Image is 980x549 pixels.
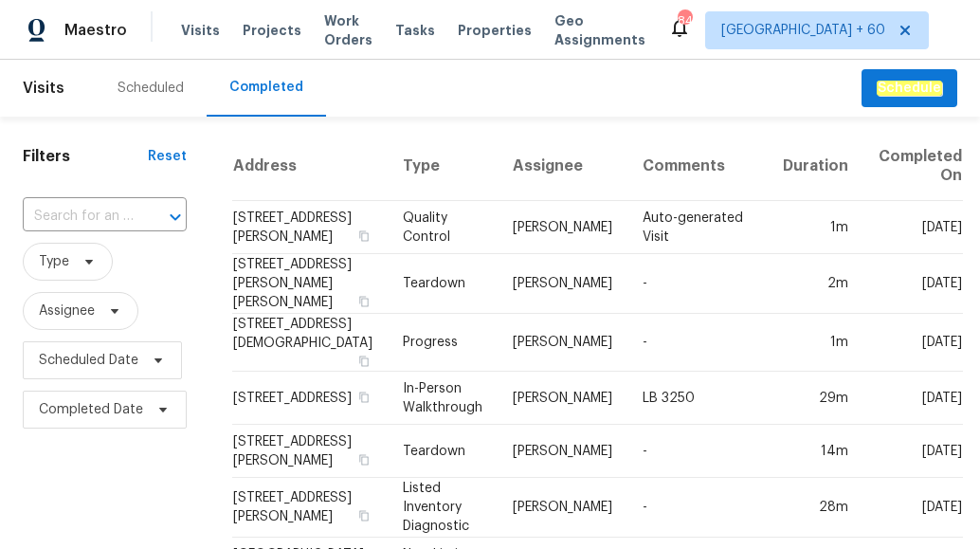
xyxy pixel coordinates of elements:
[863,132,963,201] th: Completed On
[39,351,138,370] span: Scheduled Date
[232,254,388,314] td: [STREET_ADDRESS][PERSON_NAME][PERSON_NAME]
[232,425,388,478] td: [STREET_ADDRESS][PERSON_NAME]
[862,69,957,108] button: Schedule
[39,252,69,271] span: Type
[498,201,627,254] td: [PERSON_NAME]
[181,21,220,40] span: Visits
[388,201,498,254] td: Quality Control
[355,389,372,406] button: Copy Address
[768,372,863,425] td: 29m
[678,11,691,30] div: 846
[23,67,64,109] span: Visits
[863,478,963,538] td: [DATE]
[23,202,134,231] input: Search for an address...
[498,372,627,425] td: [PERSON_NAME]
[863,254,963,314] td: [DATE]
[232,372,388,425] td: [STREET_ADDRESS]
[229,78,303,97] div: Completed
[39,302,95,320] span: Assignee
[232,478,388,538] td: [STREET_ADDRESS][PERSON_NAME]
[118,79,184,98] div: Scheduled
[355,293,372,310] button: Copy Address
[355,353,372,370] button: Copy Address
[458,21,532,40] span: Properties
[388,132,498,201] th: Type
[863,314,963,372] td: [DATE]
[388,314,498,372] td: Progress
[863,372,963,425] td: [DATE]
[355,451,372,468] button: Copy Address
[627,478,768,538] td: -
[627,132,768,201] th: Comments
[498,254,627,314] td: [PERSON_NAME]
[627,372,768,425] td: LB 3250
[498,314,627,372] td: [PERSON_NAME]
[498,132,627,201] th: Assignee
[863,425,963,478] td: [DATE]
[395,24,435,37] span: Tasks
[721,21,885,40] span: [GEOGRAPHIC_DATA] + 60
[768,254,863,314] td: 2m
[863,201,963,254] td: [DATE]
[232,314,388,372] td: [STREET_ADDRESS][DEMOGRAPHIC_DATA]
[768,201,863,254] td: 1m
[388,254,498,314] td: Teardown
[355,507,372,524] button: Copy Address
[627,425,768,478] td: -
[498,478,627,538] td: [PERSON_NAME]
[498,425,627,478] td: [PERSON_NAME]
[768,314,863,372] td: 1m
[388,372,498,425] td: In-Person Walkthrough
[324,11,372,49] span: Work Orders
[554,11,645,49] span: Geo Assignments
[162,204,189,230] button: Open
[148,147,187,166] div: Reset
[627,201,768,254] td: Auto-generated Visit
[39,400,143,419] span: Completed Date
[232,201,388,254] td: [STREET_ADDRESS][PERSON_NAME]
[768,478,863,538] td: 28m
[768,132,863,201] th: Duration
[627,254,768,314] td: -
[355,228,372,245] button: Copy Address
[243,21,301,40] span: Projects
[232,132,388,201] th: Address
[388,425,498,478] td: Teardown
[388,478,498,538] td: Listed Inventory Diagnostic
[877,81,942,96] em: Schedule
[64,21,127,40] span: Maestro
[627,314,768,372] td: -
[23,147,148,166] h1: Filters
[768,425,863,478] td: 14m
